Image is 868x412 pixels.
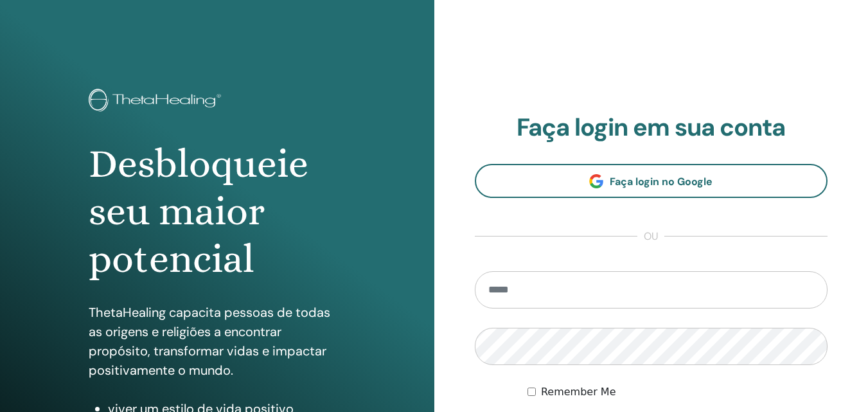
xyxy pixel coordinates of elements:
span: ou [637,229,664,244]
a: Faça login no Google [475,164,828,198]
h2: Faça login em sua conta [475,113,828,143]
span: Faça login no Google [610,175,713,188]
div: Keep me authenticated indefinitely or until I manually logout [527,384,828,400]
h1: Desbloqueie seu maior potencial [89,140,346,283]
label: Remember Me [541,384,616,400]
p: ThetaHealing capacita pessoas de todas as origens e religiões a encontrar propósito, transformar ... [89,303,346,380]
